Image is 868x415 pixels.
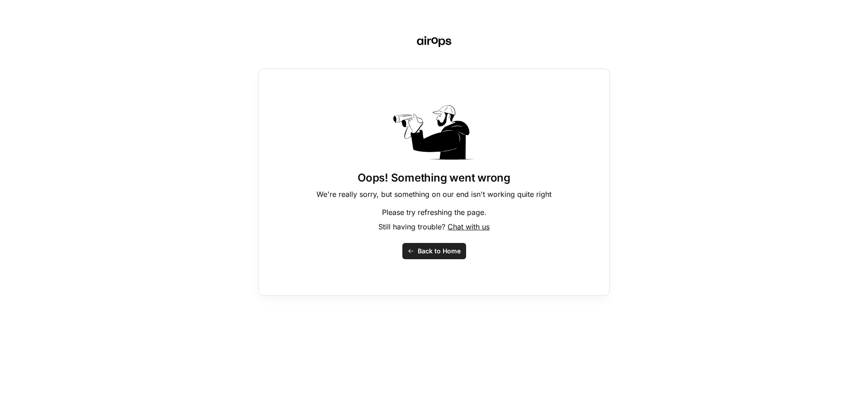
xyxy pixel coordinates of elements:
span: Back to Home [418,247,461,256]
h1: Oops! Something went wrong [358,171,510,185]
button: Back to Home [402,243,466,259]
span: Chat with us [448,222,490,231]
p: We're really sorry, but something on our end isn't working quite right [316,189,552,200]
p: Still having trouble? [378,221,490,232]
p: Please try refreshing the page. [382,207,486,218]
